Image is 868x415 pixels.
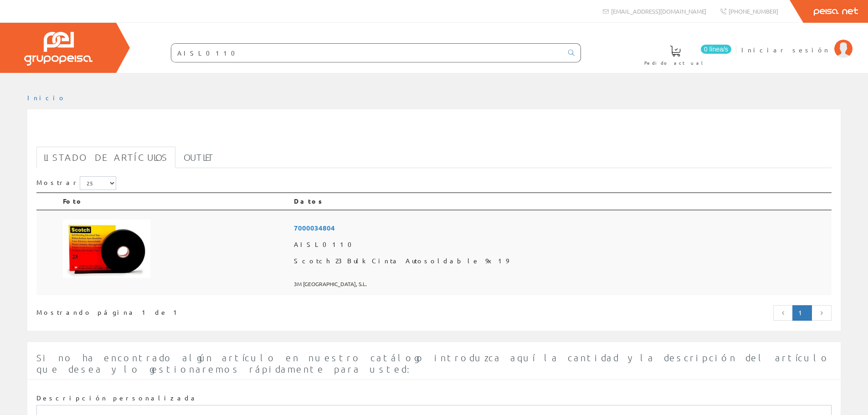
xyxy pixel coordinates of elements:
[611,7,706,15] span: [EMAIL_ADDRESS][DOMAIN_NAME]
[27,93,66,102] a: Inicio
[812,305,832,321] a: Página siguiente
[36,304,360,317] div: Mostrando página 1 de 1
[290,193,832,210] th: Datos
[36,394,198,403] label: Descripción personalizada
[729,7,778,15] span: [PHONE_NUMBER]
[644,58,706,67] span: Pedido actual
[24,32,92,66] img: Grupo Peisa
[36,124,832,142] h1: AISL0110
[36,176,116,190] label: Mostrar
[294,253,828,269] span: Scotch 23 Bulk Cinta Autosoldable 9x19
[773,305,793,321] a: Página anterior
[294,277,828,292] span: 3M [GEOGRAPHIC_DATA], S.L.
[792,305,812,321] a: Página actual
[741,38,853,46] a: Iniciar sesión
[176,147,221,168] a: Outlet
[80,176,116,190] select: Mostrar
[294,236,828,253] span: AISL0110
[63,220,150,278] img: Foto artículo Scotch 23 Bulk Cinta Autosoldable 9x19 (192x128.256)
[294,220,828,236] span: 7000034804
[36,147,175,168] a: Listado de artículos
[701,45,731,54] span: 0 línea/s
[36,352,830,374] span: Si no ha encontrado algún artículo en nuestro catálogo introduzca aquí la cantidad y la descripci...
[171,44,563,62] input: Buscar ...
[741,45,830,54] span: Iniciar sesión
[59,193,290,210] th: Foto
